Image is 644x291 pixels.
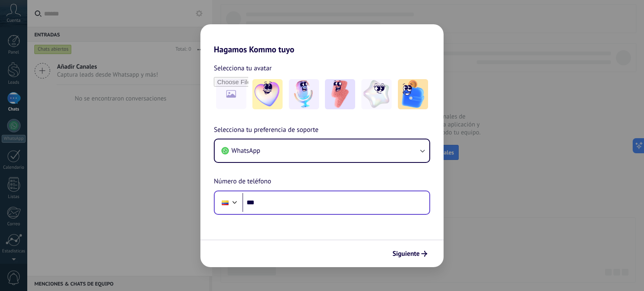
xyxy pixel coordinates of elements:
button: Siguiente [389,247,431,261]
img: -2.jpeg [289,79,319,109]
span: Selecciona tu preferencia de soporte [214,125,319,136]
img: -4.jpeg [361,79,392,109]
img: -1.jpeg [252,79,283,109]
img: -5.jpeg [398,79,428,109]
span: WhatsApp [231,147,260,155]
span: Número de teléfono [214,176,271,187]
div: Colombia: + 57 [217,194,233,211]
span: Siguiente [392,251,420,257]
button: WhatsApp [215,139,429,162]
span: Selecciona tu avatar [214,63,272,74]
img: -3.jpeg [325,79,355,109]
h2: Hagamos Kommo tuyo [200,24,444,54]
